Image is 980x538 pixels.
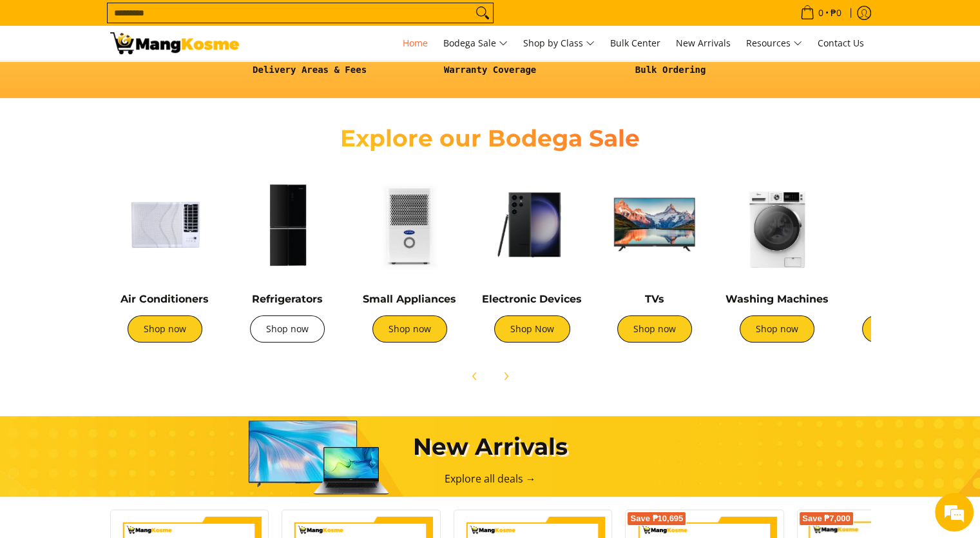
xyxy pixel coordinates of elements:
[722,170,832,279] img: Washing Machines
[740,26,809,61] a: Resources
[494,315,570,343] a: Shop Now
[617,315,692,343] a: Shop now
[492,362,520,390] button: Next
[252,26,870,61] nav: Main Menu
[676,37,731,49] span: New Arrivals
[845,170,954,279] img: Cookers
[482,293,582,305] a: Electronic Devices
[669,26,737,61] a: New Arrivals
[816,8,825,17] span: 0
[746,35,802,52] span: Resources
[233,170,342,279] img: Refrigerators
[110,170,220,279] img: Air Conditioners
[740,315,814,343] a: Shop now
[363,293,456,305] a: Small Appliances
[818,37,864,49] span: Contact Us
[523,35,595,52] span: Shop by Class
[252,293,323,305] a: Refrigerators
[630,515,683,523] span: Save ₱10,695
[403,37,428,49] span: Home
[517,26,601,61] a: Shop by Class
[128,315,202,343] a: Shop now
[862,315,937,343] a: Shop now
[445,472,536,486] a: Explore all deals →
[396,26,434,61] a: Home
[604,26,667,61] a: Bulk Center
[437,26,514,61] a: Bodega Sale
[443,35,508,52] span: Bodega Sale
[811,26,870,61] a: Contact Us
[645,293,664,305] a: TVs
[829,8,843,17] span: ₱0
[120,293,209,305] a: Air Conditioners
[372,315,447,343] a: Shop now
[461,362,489,390] button: Previous
[355,170,465,279] img: Small Appliances
[610,37,660,49] span: Bulk Center
[477,170,587,279] img: Electronic Devices
[110,32,239,54] img: Mang Kosme: Your Home Appliances Warehouse Sale Partner!
[725,293,829,305] a: Washing Machines
[303,124,677,153] h2: Explore our Bodega Sale
[472,3,493,23] button: Search
[796,6,845,20] span: •
[600,170,709,279] img: TVs
[802,515,850,523] span: Save ₱7,000
[250,315,325,343] a: Shop now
